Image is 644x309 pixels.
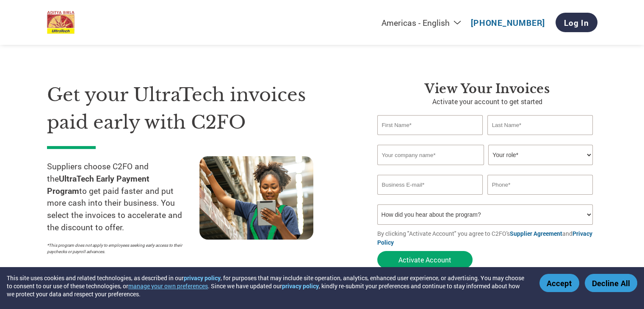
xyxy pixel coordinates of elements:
p: *This program does not apply to employees seeking early access to their paychecks or payroll adva... [47,242,191,255]
img: UltraTech [47,11,75,34]
a: Log In [556,13,597,32]
input: Your company name* [377,145,484,165]
select: Title/Role [488,145,593,165]
div: Invalid company name or company name is too long [377,166,593,171]
p: Activate your account to get started [377,97,597,107]
p: Suppliers choose C2FO and the to get paid faster and put more cash into their business. You selec... [47,160,199,234]
strong: UltraTech Early Payment Program [47,173,149,196]
a: [PHONE_NUMBER] [471,17,545,28]
button: Decline All [585,274,637,292]
div: Invalid last name or last name is too long [487,136,593,141]
div: Invalid first name or first name is too long [377,136,483,141]
input: Invalid Email format [377,175,483,195]
input: Phone* [487,175,593,195]
a: privacy policy [184,274,221,282]
h1: Get your UltraTech invoices paid early with C2FO [47,81,352,136]
div: This site uses cookies and related technologies, as described in our , for purposes that may incl... [7,274,527,298]
p: By clicking "Activate Account" you agree to C2FO's and [377,229,597,247]
button: manage your own preferences [128,282,208,290]
a: Privacy Policy [377,229,592,246]
a: privacy policy [282,282,319,290]
h3: View Your Invoices [377,81,597,97]
a: Supplier Agreement [510,229,562,237]
img: supply chain worker [199,156,313,240]
button: Activate Account [377,251,473,268]
input: First Name* [377,115,483,135]
button: Accept [539,274,579,292]
input: Last Name* [487,115,593,135]
div: Inavlid Phone Number [487,196,593,201]
div: Inavlid Email Address [377,196,483,201]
